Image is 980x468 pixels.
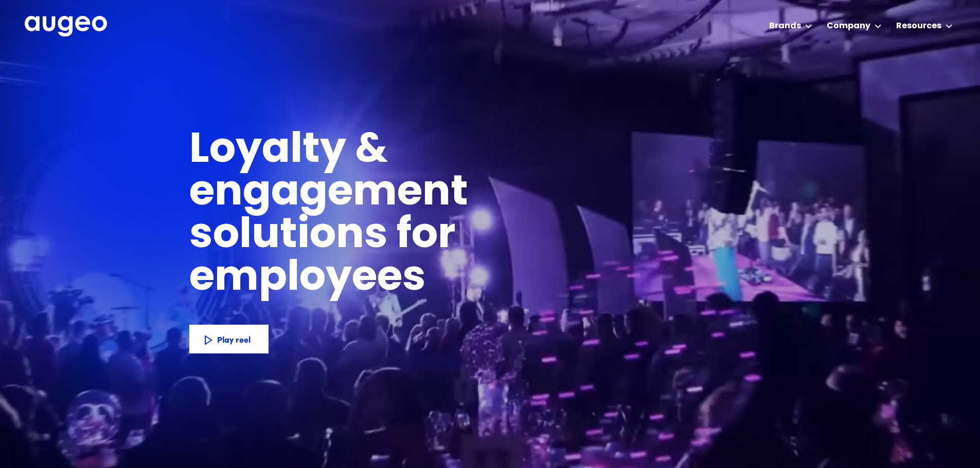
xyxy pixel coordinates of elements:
div: Company [827,20,870,32]
div: Brands [769,20,801,32]
div: Resources [896,20,941,32]
h1: Loyalty & engagement solutions for [189,130,634,258]
h1: employees [189,258,444,301]
a: Play reel [189,325,269,353]
img: Augeo's full logo in white. [25,16,107,37]
a: home [25,16,107,38]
